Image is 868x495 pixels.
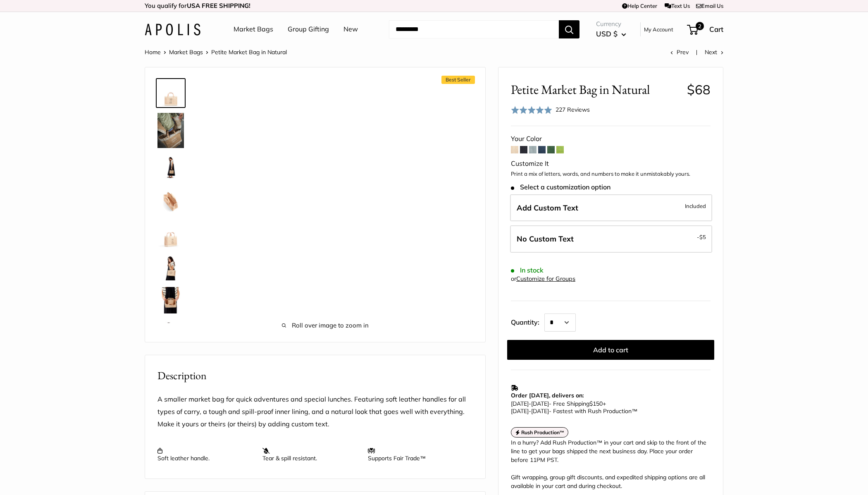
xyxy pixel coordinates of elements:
[156,111,186,150] a: Petite Market Bag in Natural
[511,438,711,490] div: In a hurry? Add Rush Production™ in your cart and skip to the front of the line to get your bags ...
[511,82,681,97] span: Petite Market Bag in Natural
[145,24,200,36] img: Apolis
[157,188,184,214] img: description_Spacious inner area with room for everything.
[157,80,184,106] img: Petite Market Bag in Natural
[343,23,358,36] a: New
[156,219,186,249] a: Petite Market Bag in Natural
[559,20,579,38] button: Search
[685,201,706,211] span: Included
[531,407,549,415] span: [DATE]
[665,2,690,9] a: Text Us
[688,23,723,36] a: 2 Cart
[511,400,529,407] span: [DATE]
[389,20,559,38] input: Search...
[156,285,186,315] a: Petite Market Bag in Natural
[511,407,637,415] span: - Fastest with Rush Production™
[157,155,184,181] img: Petite Market Bag in Natural
[511,158,711,170] div: Customize It
[696,22,704,30] span: 2
[517,203,578,213] span: Add Custom Text
[169,48,203,56] a: Market Bags
[368,447,465,462] p: Supports Fair Trade™
[157,393,473,430] p: A smaller market bag for quick adventures and special lunches. Featuring soft leather handles for...
[556,106,590,113] span: 227 Reviews
[596,27,626,41] button: USD $
[697,232,706,242] span: -
[156,318,186,348] a: Petite Market Bag in Natural
[696,2,723,9] a: Email Us
[156,153,186,183] a: Petite Market Bag in Natural
[157,320,184,347] img: Petite Market Bag in Natural
[687,81,711,98] span: $68
[441,76,475,84] span: Best Seller
[517,234,574,244] span: No Custom Text
[699,234,706,240] span: $5
[644,24,673,34] a: My Account
[531,400,549,407] span: [DATE]
[157,287,184,313] img: Petite Market Bag in Natural
[511,392,584,399] strong: Order [DATE], delivers on:
[511,170,711,178] p: Print a mix of letters, words, and numbers to make it unmistakably yours.
[511,133,711,145] div: Your Color
[511,407,529,415] span: [DATE]
[211,320,439,331] span: Roll over image to zoom in
[596,29,618,38] span: USD $
[157,221,184,247] img: Petite Market Bag in Natural
[156,78,186,108] a: Petite Market Bag in Natural
[589,400,603,407] span: $150
[511,183,610,191] span: Select a customization option
[211,48,287,56] span: Petite Market Bag in Natural
[157,447,254,462] p: Soft leather handle.
[157,113,184,148] img: Petite Market Bag in Natural
[670,48,689,56] a: Prev
[709,25,723,33] span: Cart
[507,340,714,360] button: Add to cart
[510,225,712,253] label: Leave Blank
[156,252,186,282] a: Petite Market Bag in Natural
[510,194,712,222] label: Add Custom Text
[145,48,161,56] a: Home
[511,400,706,415] p: - Free Shipping +
[529,407,531,415] span: -
[516,275,575,282] a: Customize for Groups
[288,23,329,36] a: Group Gifting
[596,18,626,30] span: Currency
[262,447,359,462] p: Tear & spill resistant.
[145,47,287,57] nav: Breadcrumb
[157,368,473,384] h2: Description
[622,2,657,9] a: Help Center
[529,400,531,407] span: -
[511,266,544,274] span: In stock
[521,429,565,435] strong: Rush Production™
[187,2,250,10] strong: USA FREE SHIPPING!
[511,311,544,332] label: Quantity:
[234,23,273,36] a: Market Bags
[157,254,184,280] img: Petite Market Bag in Natural
[511,273,575,285] div: or
[156,186,186,216] a: description_Spacious inner area with room for everything.
[705,48,723,56] a: Next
